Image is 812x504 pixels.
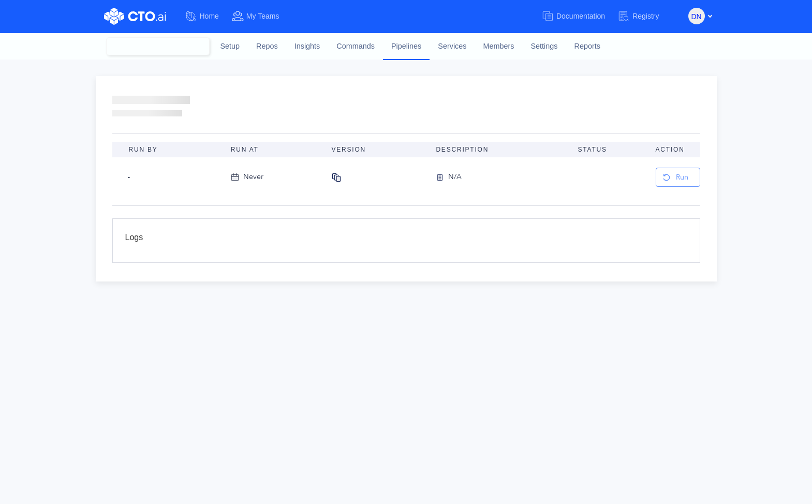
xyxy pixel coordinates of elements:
a: Settings [522,33,566,61]
th: Run At [223,142,323,157]
th: Status [570,142,647,157]
div: N/A [448,171,462,184]
span: DN [691,8,701,25]
a: My Teams [231,7,292,26]
td: - [112,157,223,197]
th: Run By [112,142,223,157]
span: Documentation [556,12,605,20]
a: Members [475,33,523,61]
span: Registry [632,12,659,20]
button: DN [688,8,705,24]
img: CTO.ai Logo [104,8,166,25]
a: Setup [212,33,248,61]
a: Services [430,33,475,61]
div: Never [243,171,263,183]
span: Home [200,12,219,20]
div: Logs [125,231,687,250]
a: Registry [617,7,671,26]
a: Repos [248,33,286,61]
a: Documentation [541,7,617,26]
span: My Teams [246,12,279,20]
a: Reports [566,33,608,61]
a: Insights [286,33,329,61]
a: Pipelines [383,33,430,60]
button: Run [656,168,700,187]
th: Description [427,142,569,157]
a: Commands [328,33,383,61]
img: version-icon [436,171,448,184]
th: Action [647,142,700,157]
a: Home [185,7,231,26]
th: Version [323,142,427,157]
